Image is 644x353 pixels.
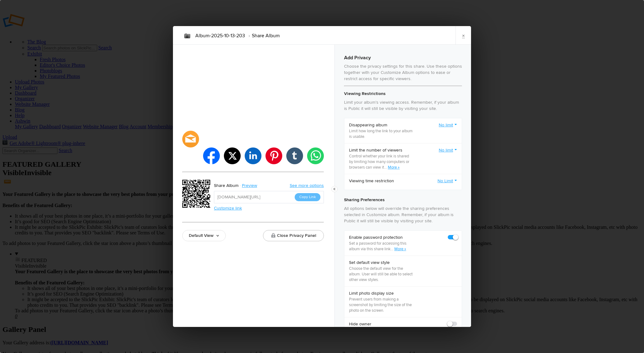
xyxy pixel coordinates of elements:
li: Share Album [245,30,280,41]
a: See more options [290,183,324,188]
h4: Sharing Preferences [344,196,462,204]
a: No limit [439,147,457,153]
p: Choose the privacy settings for this share. Use these options together with your Customize Album ... [344,63,462,82]
h4: Viewing Restrictions [344,90,462,97]
button: Copy Link [295,193,320,201]
li: Album-2025-10-13-203 [195,30,245,41]
a: Default View [182,230,226,241]
p: All options below will override the sharing preferences selected in Customize album. Remember, if... [344,206,462,224]
span: .. [392,247,394,251]
a: Preview [238,182,262,190]
b: Enable password protection [349,234,414,241]
button: Close [331,186,338,192]
a: No limit [439,122,457,128]
div: Share Album [214,182,238,190]
b: Disappearing album [349,122,414,128]
a: More » [394,247,406,251]
a: Customize link [214,206,242,211]
li: whatsapp [307,147,324,164]
b: Viewing time restriction [349,178,394,184]
p: Choose the default view for the album. User will still be able to select other view styles. [349,266,414,283]
a: × [456,26,471,45]
img: album_locked.png [182,31,192,41]
b: Limit the number of viewers [349,147,414,153]
p: Limit how long the link to your album is usable. [349,128,414,139]
div: https://slickpic.us/18675690lMQM [182,180,212,210]
li: linkedin [245,147,261,164]
p: Prevent users from making a screenshot by limiting the size of the photo on the screen. [349,296,414,313]
h3: Add Privacy [344,54,462,61]
li: pinterest [265,147,282,164]
span: .. [385,165,388,170]
a: More » [388,165,400,170]
button: Close Privacy Panel [263,230,324,241]
b: Limit photo display size [349,290,414,296]
a: No Limit [438,178,457,184]
p: Control whether your link is shared by limiting how many computers or browsers can view it. [349,153,414,170]
p: Set a password for accessing this album via this share link. [349,241,414,252]
p: Limit your album’s viewing access. Remember, if your album is Public it will still be visible by ... [344,99,462,112]
b: Hide owner [349,321,414,327]
li: facebook [203,147,220,164]
li: tumblr [286,147,303,164]
li: twitter [224,147,241,164]
b: Set default view style [349,260,414,266]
